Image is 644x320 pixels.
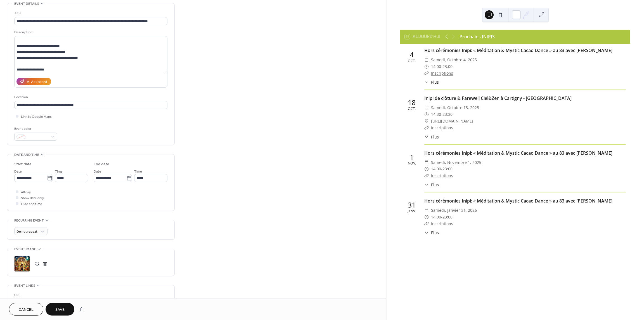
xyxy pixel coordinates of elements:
a: Hors cérémonies Inipi: « Méditation & Mystic Cacao Dance » au 83 avec [PERSON_NAME] [424,150,612,156]
div: ​ [424,230,429,236]
button: ​Plus [424,79,439,85]
div: 18 [408,99,416,106]
span: - [441,63,442,70]
span: Link to Google Maps [21,114,52,120]
span: Time [134,169,142,175]
span: 23:00 [442,166,453,172]
span: samedi, octobre 4, 2025 [431,57,477,63]
div: ​ [424,104,429,111]
div: Title [14,10,166,16]
span: 14:00 [431,166,441,172]
button: Cancel [9,303,43,316]
span: Save [55,307,65,313]
span: 23:00 [442,63,453,70]
div: ​ [424,57,429,63]
div: ; [14,256,30,272]
span: Do not repeat [16,229,37,235]
div: nov. [408,162,416,165]
span: Event image [14,246,36,252]
div: ​ [424,166,429,172]
div: ​ [424,220,429,227]
div: Description [14,29,166,35]
div: ​ [424,118,429,124]
a: Inscriptions [431,125,453,130]
div: ​ [424,182,429,188]
span: Time [55,169,63,175]
span: samedi, novembre 1, 2025 [431,159,481,166]
button: AI Assistant [16,78,51,85]
div: 31 [408,201,416,208]
a: Inscriptions [431,70,453,76]
span: samedi, octobre 18, 2025 [431,104,479,111]
button: ​Plus [424,182,439,188]
div: oct. [408,59,416,63]
a: Inscriptions [431,173,453,178]
span: - [441,111,442,118]
span: Plus [431,79,439,85]
span: Plus [431,134,439,140]
span: 14:30 [431,111,441,118]
span: Date and time [14,152,39,158]
span: - [441,214,442,220]
span: Show date only [21,195,44,201]
span: Event details [14,1,39,7]
div: URL [14,292,166,298]
div: ​ [424,63,429,70]
a: [URL][DOMAIN_NAME] [431,118,473,124]
div: End date [94,161,109,167]
button: ​Plus [424,230,439,236]
span: Hide end time [21,201,42,207]
a: Inscriptions [431,221,453,226]
span: 23:30 [442,111,453,118]
a: Hors cérémonies Inipi: « Méditation & Mystic Cacao Dance » au 83 avec [PERSON_NAME] [424,47,612,53]
span: 14:00 [431,63,441,70]
button: ​Plus [424,134,439,140]
div: Prochains INIPIS [460,33,495,40]
span: Plus [431,230,439,236]
span: Cancel [19,307,34,313]
span: Event links [14,283,35,289]
div: ​ [424,111,429,118]
span: Plus [431,182,439,188]
span: Date [94,169,101,175]
span: All day [21,189,31,195]
div: ​ [424,159,429,166]
button: Save [46,303,74,316]
a: Hors cérémonies Inipi: « Méditation & Mystic Cacao Dance » au 83 avec [PERSON_NAME] [424,198,612,204]
div: 4 [410,51,414,58]
div: oct. [408,107,416,111]
span: Date [14,169,22,175]
span: samedi, janvier 31, 2026 [431,207,477,214]
div: AI Assistant [27,79,47,85]
div: Event color [14,126,56,132]
div: ​ [424,214,429,220]
a: Inipi de clôture & Farewell Ciel&Zen à Cartigny - [GEOGRAPHIC_DATA] [424,95,572,101]
div: ​ [424,124,429,131]
div: 1 [410,154,414,161]
div: ​ [424,207,429,214]
div: ​ [424,134,429,140]
div: ​ [424,70,429,77]
span: 14:00 [431,214,441,220]
div: ​ [424,172,429,179]
span: 23:00 [442,214,453,220]
span: Recurring event [14,218,44,223]
span: - [441,166,442,172]
div: Start date [14,161,32,167]
div: Location [14,94,166,100]
div: ​ [424,79,429,85]
div: janv. [408,210,416,213]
